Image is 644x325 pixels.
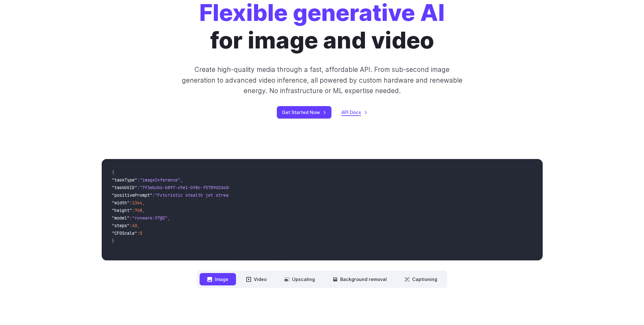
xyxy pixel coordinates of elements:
span: "CFGScale" [112,230,137,236]
button: Upscaling [277,273,322,285]
span: , [168,215,170,221]
a: Get Started Now [277,106,331,118]
button: Video [239,273,274,285]
button: Image [200,273,236,285]
span: "model" [112,215,130,221]
span: 40 [132,223,137,228]
span: "taskType" [112,177,137,183]
span: "taskUUID" [112,185,137,190]
span: : [130,215,132,221]
span: 5 [140,230,142,236]
button: Background removal [325,273,394,285]
a: API Docs [341,109,367,116]
span: "steps" [112,223,130,228]
span: { [112,169,114,175]
span: , [142,200,145,206]
span: 1344 [132,200,142,206]
button: Captioning [397,273,445,285]
span: "imageInference" [140,177,180,183]
span: : [130,223,132,228]
span: "positivePrompt" [112,192,152,198]
span: "Futuristic stealth jet streaking through a neon-lit cityscape with glowing purple exhaust" [155,192,386,198]
span: : [152,192,155,198]
span: "height" [112,207,132,213]
span: : [132,207,135,213]
span: "width" [112,200,130,206]
span: : [130,200,132,206]
span: 768 [135,207,142,213]
span: , [142,207,145,213]
span: "7f3ebcb6-b897-49e1-b98c-f5789d2d40d7" [140,185,236,190]
span: } [112,238,114,244]
span: : [137,185,140,190]
span: : [137,230,140,236]
span: "runware:97@2" [132,215,168,221]
span: : [137,177,140,183]
span: , [180,177,183,183]
p: Create high-quality media through a fast, affordable API. From sub-second image generation to adv... [181,64,463,96]
span: , [137,223,140,228]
